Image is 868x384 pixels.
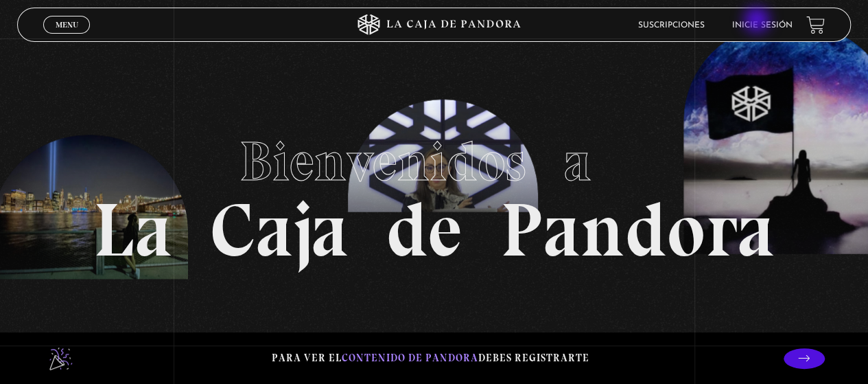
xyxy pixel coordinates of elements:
a: View your shopping cart [806,16,825,34]
span: Bienvenidos a [239,128,629,194]
span: contenido de Pandora [342,352,478,364]
a: Suscripciones [638,21,705,30]
span: Cerrar [51,32,83,42]
h1: La Caja de Pandora [93,117,775,268]
p: Para ver el debes registrarte [272,349,589,368]
span: Menu [56,21,78,29]
a: Inicie sesión [732,21,793,30]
